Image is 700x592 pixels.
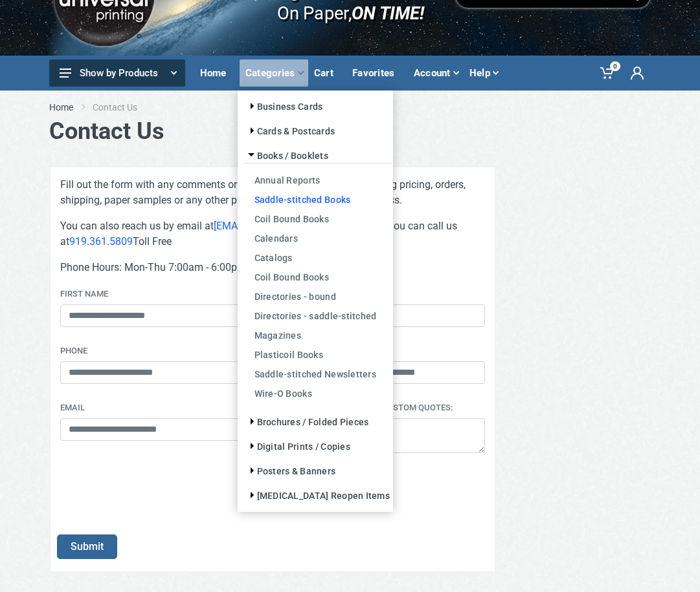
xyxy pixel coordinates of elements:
[244,209,392,228] a: Coil Bound Books
[244,286,392,306] a: Directories - bound
[194,56,240,90] a: Home
[49,101,651,114] nav: breadcrumb
[60,177,485,208] p: Fill out the form with any comments or questions you may have regarding pricing, orders, shipping...
[240,59,308,87] div: Categories
[408,59,464,87] div: Account
[244,151,328,161] a: Books / Booklets
[244,170,392,189] a: Annual Reports
[610,61,620,71] span: 0
[244,383,392,403] a: Wire-O Books
[244,491,390,501] a: [MEDICAL_DATA] Reopen Items
[214,220,377,232] a: [EMAIL_ADDRESS][DOMAIN_NAME]
[49,101,73,114] a: Home
[244,248,392,267] a: Catalogs
[308,59,346,87] div: Cart
[244,344,392,364] a: Plasticoil Books
[60,469,257,519] iframe: reCAPTCHA
[60,344,87,359] label: Phone
[60,260,485,275] p: Phone Hours: Mon-Thu 7:00am - 6:00pm, [DATE] 7:00am - 5:00pm
[308,56,346,90] a: Cart
[57,534,117,559] button: Submit
[194,59,240,87] div: Home
[244,441,350,452] a: Digital Prints / Copies
[346,56,408,90] a: Favorites
[244,417,369,427] a: Brochures / Folded Pieces
[346,59,408,87] div: Favorites
[244,364,392,383] a: Saddle-stitched Newsletters
[49,59,185,87] button: Show by Products
[49,118,651,145] h1: Contact Us
[60,218,485,249] p: You can also reach us by email at or you can call us at Toll Free
[244,101,323,112] a: Business Cards
[244,267,392,286] a: Coil Bound Books
[244,306,392,325] a: Directories - saddle-stitched
[69,235,133,248] a: 919.361.5809
[593,56,623,90] a: 0
[93,101,157,114] li: Contact Us
[60,401,85,416] label: Email
[244,466,336,476] a: Posters & Banners
[352,2,424,24] i: ON TIME!
[60,288,108,302] label: First Name
[464,59,503,87] div: Help
[244,325,392,344] a: Magazines
[244,126,335,136] a: Cards & Postcards
[244,228,392,248] a: Calendars
[244,189,392,209] a: Saddle-stitched Books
